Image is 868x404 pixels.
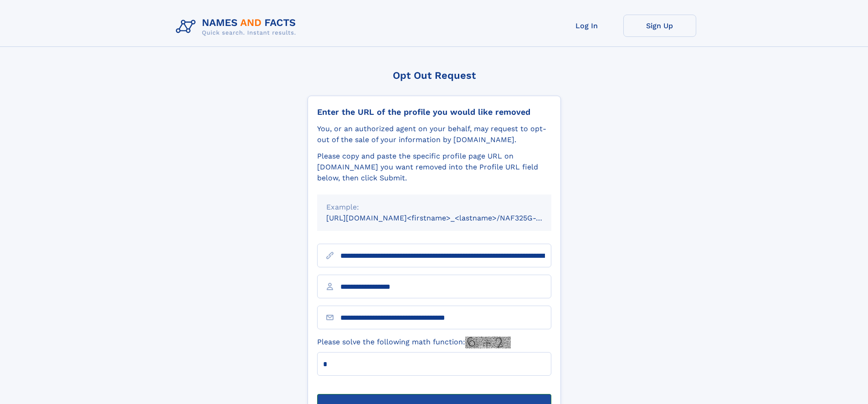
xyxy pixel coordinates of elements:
[326,214,569,222] small: [URL][DOMAIN_NAME]<firstname>_<lastname>/NAF325G-xxxxxxxx
[317,107,551,117] div: Enter the URL of the profile you would like removed
[317,337,511,348] label: Please solve the following math function:
[172,15,303,39] img: Logo Names and Facts
[317,151,551,184] div: Please copy and paste the specific profile page URL on [DOMAIN_NAME] you want removed into the Pr...
[623,15,696,37] a: Sign Up
[317,123,551,145] div: You, or an authorized agent on your behalf, may request to opt-out of the sale of your informatio...
[550,15,623,37] a: Log In
[308,70,561,81] div: Opt Out Request
[326,202,542,213] div: Example:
